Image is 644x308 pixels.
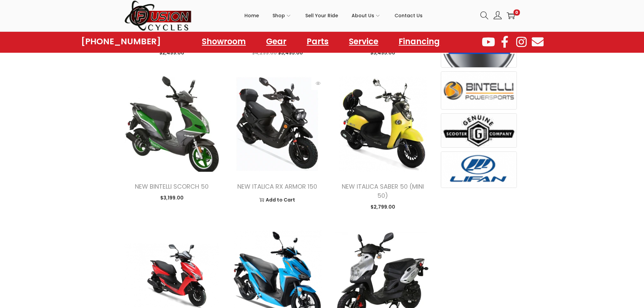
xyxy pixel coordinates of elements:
[195,34,447,49] nav: Menu
[272,0,292,31] a: Shop
[395,0,423,31] a: Contact Us
[160,194,163,201] span: $
[392,34,447,49] a: Financing
[342,34,385,49] a: Service
[305,0,338,31] a: Sell Your Ride
[441,152,517,188] img: Lifan
[305,7,338,24] span: Sell Your Ride
[507,11,515,20] a: 0
[441,72,517,109] img: Bintelli
[352,0,381,31] a: About Us
[252,49,277,56] span: 4,299.00
[395,7,423,24] span: Contact Us
[159,49,184,56] span: 2,499.00
[441,114,517,147] img: Genuine
[371,204,374,210] span: $
[244,0,259,31] a: Home
[352,7,374,24] span: About Us
[195,34,253,49] a: Showroom
[311,76,325,90] span: Quick View
[259,34,293,49] a: Gear
[235,195,320,205] a: Add to Cart
[252,49,255,56] span: $
[278,49,303,56] span: 3,495.00
[160,194,184,201] span: 3,199.00
[342,182,424,200] a: NEW ITALICA SABER 50 (MINI 50)
[81,37,161,46] a: [PHONE_NUMBER]
[370,49,373,56] span: $
[192,0,475,31] nav: Primary navigation
[135,182,209,191] a: NEW BINTELLI SCORCH 50
[272,7,285,24] span: Shop
[300,34,335,49] a: Parts
[278,49,281,56] span: $
[159,49,162,56] span: $
[371,204,395,210] span: 2,799.00
[244,7,259,24] span: Home
[370,49,395,56] span: 3,495.00
[237,182,317,191] a: NEW ITALICA RX ARMOR 150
